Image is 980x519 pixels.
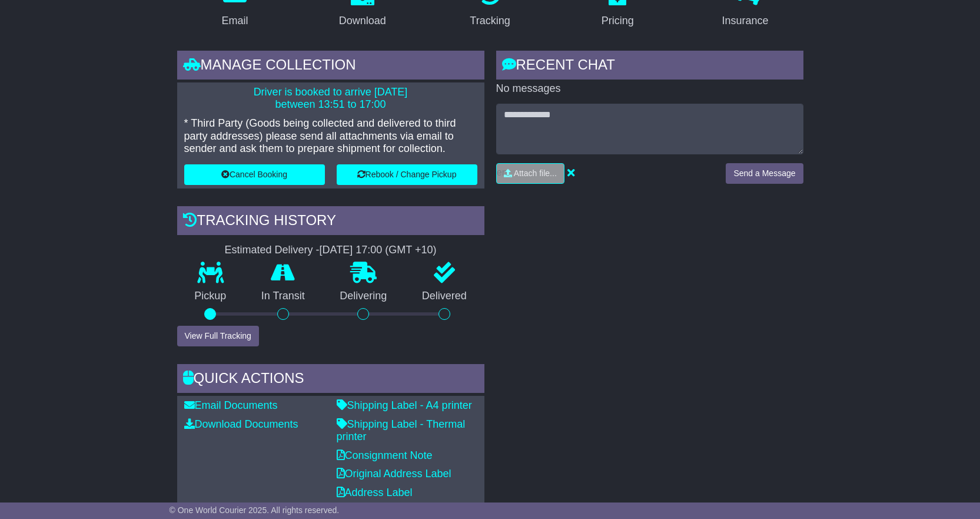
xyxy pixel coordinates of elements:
p: Delivered [404,290,484,303]
div: Tracking history [177,206,484,238]
p: Pickup [177,290,244,303]
a: Download Documents [184,418,298,430]
p: Delivering [323,290,405,303]
p: In Transit [244,290,323,303]
a: Email Documents [184,399,278,411]
div: Tracking [470,13,510,29]
div: Email [221,13,248,29]
button: View Full Tracking [177,326,259,346]
a: Consignment Note [337,449,433,461]
div: Quick Actions [177,364,484,396]
span: © One World Courier 2025. All rights reserved. [170,505,340,515]
div: Pricing [602,13,634,29]
button: Rebook / Change Pickup [337,164,477,185]
div: Download [339,13,386,29]
p: No messages [496,82,803,95]
a: Original Address Label [337,468,451,480]
a: Shipping Label - A4 printer [337,399,472,411]
a: Address Label [337,487,413,498]
div: Manage collection [177,51,484,82]
div: Insurance [722,13,769,29]
div: Estimated Delivery - [177,244,484,257]
p: Driver is booked to arrive [DATE] between 13:51 to 17:00 [184,86,477,111]
button: Cancel Booking [184,164,325,185]
div: [DATE] 17:00 (GMT +10) [320,244,437,257]
button: Send a Message [726,163,803,184]
a: Shipping Label - Thermal printer [337,418,466,443]
p: * Third Party (Goods being collected and delivered to third party addresses) please send all atta... [184,117,477,156]
div: RECENT CHAT [496,51,803,82]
